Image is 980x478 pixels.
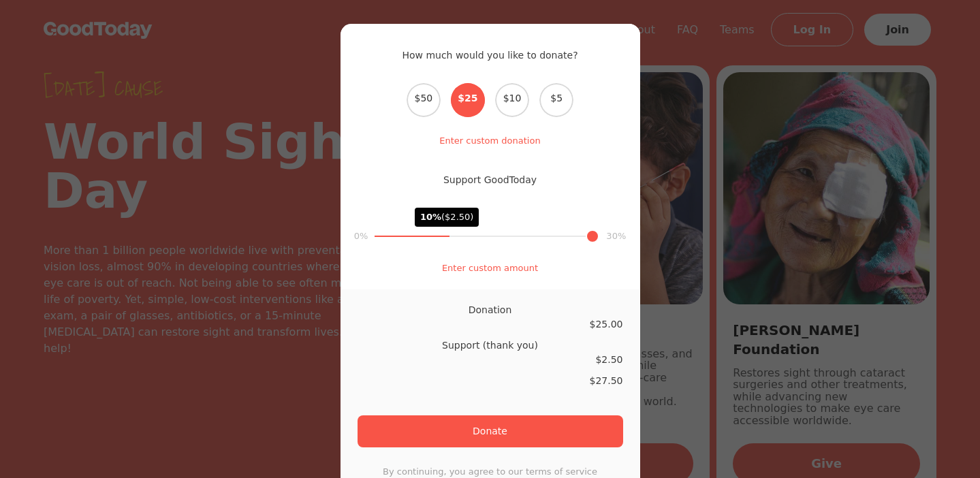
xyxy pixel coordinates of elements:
a: Enter custom donation [439,136,540,146]
span: 2.50 [601,354,622,365]
div: 30% [606,229,626,243]
div: 0% [354,229,368,243]
h2: Support GoodToday [341,148,640,208]
div: Donation [358,303,623,317]
div: Support (thank you) [358,338,623,353]
span: 27.50 [595,375,622,386]
span: ($2.50) [441,212,473,222]
div: $ [358,353,623,367]
div: 10% [415,208,479,227]
span: $5 [539,83,573,117]
span: 25.00 [595,319,622,330]
span: $25 [451,83,485,117]
div: $ [358,374,623,388]
span: $50 [407,83,441,117]
h2: How much would you like to donate? [341,24,640,83]
div: $ [358,317,623,332]
span: $10 [495,83,529,117]
a: Enter custom amount [442,263,538,273]
button: Donate [358,415,623,447]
